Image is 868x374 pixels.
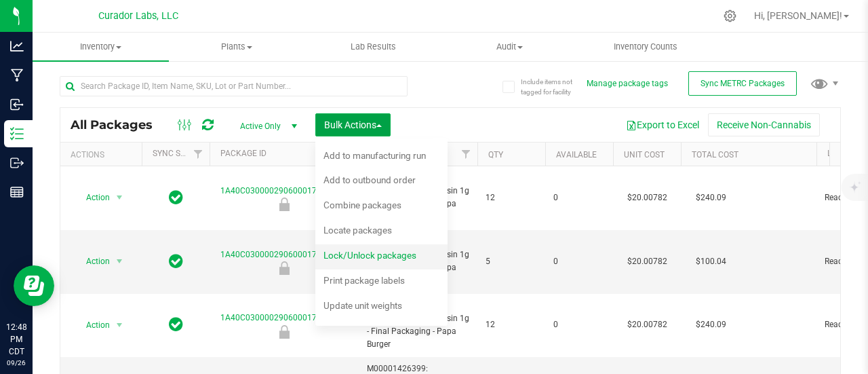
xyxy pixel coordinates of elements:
[6,321,26,358] p: 12:48 PM CDT
[688,71,797,96] button: Sync METRC Packages
[220,149,267,158] a: Package ID
[315,113,391,136] button: Bulk Actions
[323,275,405,286] span: Print package labels
[10,185,24,199] inline-svg: Reports
[71,150,136,160] div: Actions
[305,33,441,61] a: Lab Results
[488,150,503,160] a: Qty
[578,33,714,61] a: Inventory Counts
[708,113,820,136] button: Receive Non-Cannabis
[323,225,392,236] span: Locate packages
[208,261,361,275] div: Ready for Menu
[111,252,128,271] span: select
[10,69,24,82] inline-svg: Manufacturing
[701,79,785,88] span: Sync METRC Packages
[553,318,605,331] span: 0
[10,39,24,53] inline-svg: Analytics
[208,198,361,211] div: Ready for Menu
[486,191,537,204] span: 12
[111,188,128,207] span: select
[689,315,733,335] span: $240.09
[208,325,361,339] div: Ready for Menu
[71,117,166,132] span: All Packages
[617,113,708,136] button: Export to Excel
[324,119,382,130] span: Bulk Actions
[74,188,111,207] span: Action
[111,316,128,335] span: select
[323,200,401,210] span: Combine packages
[33,41,169,53] span: Inventory
[332,41,414,53] span: Lab Results
[170,41,304,53] span: Plants
[455,143,477,166] a: Filter
[689,188,733,208] span: $240.09
[10,127,24,141] inline-svg: Inventory
[722,10,738,22] div: Manage settings
[613,294,681,358] td: $20.00782
[323,150,426,161] span: Add to manufacturing run
[442,41,577,53] span: Audit
[323,250,416,261] span: Lock/Unlock packages
[624,150,665,160] a: Unit Cost
[6,358,26,368] p: 09/26
[220,250,336,259] a: 1A40C0300002906000174596
[169,252,183,271] span: In Sync
[587,78,668,90] button: Manage package tags
[220,313,336,322] a: 1A40C0300002906000174597
[169,315,183,334] span: In Sync
[595,41,696,53] span: Inventory Counts
[14,265,54,306] iframe: Resource center
[10,98,24,111] inline-svg: Inbound
[153,149,205,158] a: Sync Status
[613,230,681,294] td: $20.00782
[754,10,842,21] span: Hi, [PERSON_NAME]!
[169,33,305,61] a: Plants
[10,156,24,170] inline-svg: Outbound
[692,150,738,160] a: Total Cost
[220,186,336,195] a: 1A40C0300002906000174651
[74,316,111,335] span: Action
[169,188,183,207] span: In Sync
[556,150,597,160] a: Available
[553,255,605,268] span: 0
[33,33,169,61] a: Inventory
[521,77,589,97] span: Include items not tagged for facility
[486,255,537,268] span: 5
[553,191,605,204] span: 0
[441,33,578,61] a: Audit
[187,143,210,166] a: Filter
[98,10,178,22] span: Curador Labs, LLC
[613,166,681,230] td: $20.00782
[74,252,111,271] span: Action
[60,76,408,96] input: Search Package ID, Item Name, SKU, Lot or Part Number...
[323,174,416,185] span: Add to outbound order
[323,300,402,311] span: Update unit weights
[486,318,537,331] span: 12
[689,252,733,272] span: $100.04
